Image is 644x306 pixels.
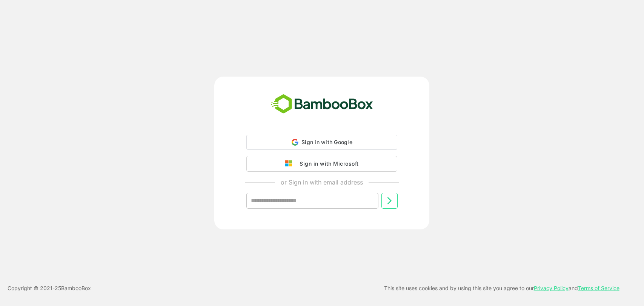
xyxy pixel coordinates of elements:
[384,284,619,293] p: This site uses cookies and by using this site you agree to our and
[296,159,358,169] div: Sign in with Microsoft
[301,139,352,145] span: Sign in with Google
[281,178,363,187] p: or Sign in with email address
[246,135,397,150] div: Sign in with Google
[8,284,91,293] p: Copyright © 2021- 25 BambooBox
[267,92,377,117] img: bamboobox
[578,285,619,291] a: Terms of Service
[246,156,397,172] button: Sign in with Microsoft
[285,160,296,167] img: google
[534,285,569,291] a: Privacy Policy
